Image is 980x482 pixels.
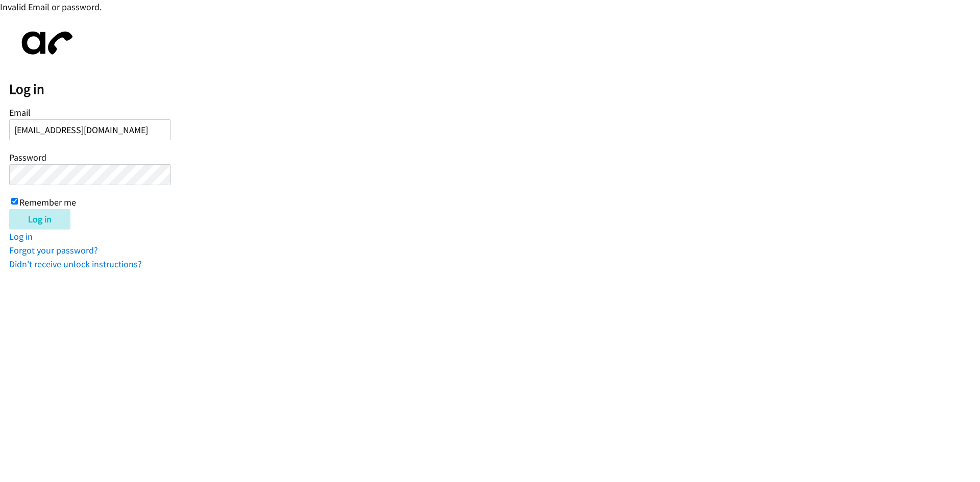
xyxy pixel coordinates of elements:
[9,107,31,118] label: Email
[9,231,33,242] a: Log in
[9,258,142,270] a: Didn't receive unlock instructions?
[9,209,70,230] input: Log in
[9,23,81,63] img: aphone-8a226864a2ddd6a5e75d1ebefc011f4aa8f32683c2d82f3fb0802fe031f96514.svg
[9,244,98,256] a: Forgot your password?
[9,81,980,98] h2: Log in
[9,151,46,163] label: Password
[19,196,76,208] label: Remember me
